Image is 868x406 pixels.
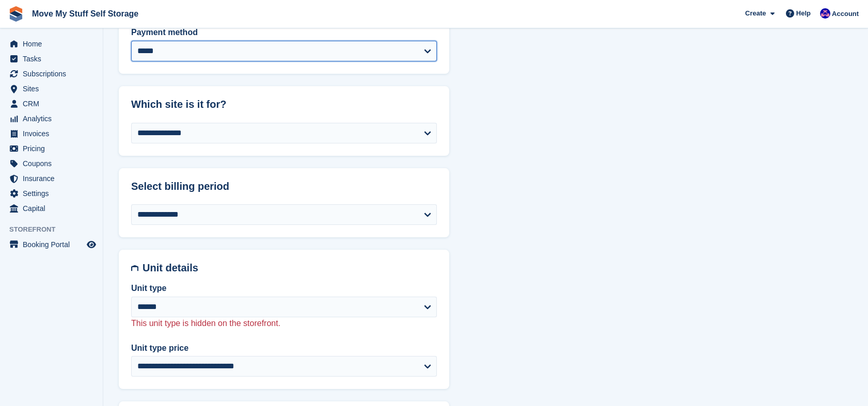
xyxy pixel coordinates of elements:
label: Unit type price [131,342,437,354]
a: menu [5,52,98,66]
a: menu [5,201,98,216]
span: Sites [23,82,85,96]
span: Settings [23,186,85,201]
a: menu [5,186,98,201]
span: Insurance [23,171,85,186]
a: menu [5,96,98,111]
a: Preview store [85,238,98,251]
img: stora-icon-8386f47178a22dfd0bd8f6a31ec36ba5ce8667c1dd55bd0f319d3a0aa187defe.svg [8,6,24,22]
a: menu [5,37,98,51]
span: Subscriptions [23,67,85,81]
span: Tasks [23,52,85,66]
h2: Select billing period [131,181,437,192]
a: menu [5,171,98,186]
span: Coupons [23,156,85,171]
label: Unit type [131,282,437,295]
span: Booking Portal [23,237,85,252]
span: Account [832,9,859,19]
span: Storefront [9,224,103,235]
span: Home [23,37,85,51]
a: menu [5,67,98,81]
label: Payment method [131,26,437,39]
h2: Which site is it for? [131,99,437,110]
img: Jade Whetnall [820,8,830,19]
span: Invoices [23,126,85,141]
a: Move My Stuff Self Storage [28,5,143,22]
a: menu [5,111,98,126]
a: menu [5,237,98,252]
p: This unit type is hidden on the storefront. [131,317,437,330]
img: unit-details-icon-595b0c5c156355b767ba7b61e002efae458ec76ed5ec05730b8e856ff9ea34a9.svg [131,262,138,274]
h2: Unit details [143,262,437,274]
span: CRM [23,96,85,111]
span: Pricing [23,141,85,156]
a: menu [5,126,98,141]
span: Help [796,8,811,19]
span: Analytics [23,111,85,126]
a: menu [5,141,98,156]
a: menu [5,82,98,96]
a: menu [5,156,98,171]
span: Capital [23,201,85,216]
span: Create [745,8,766,19]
